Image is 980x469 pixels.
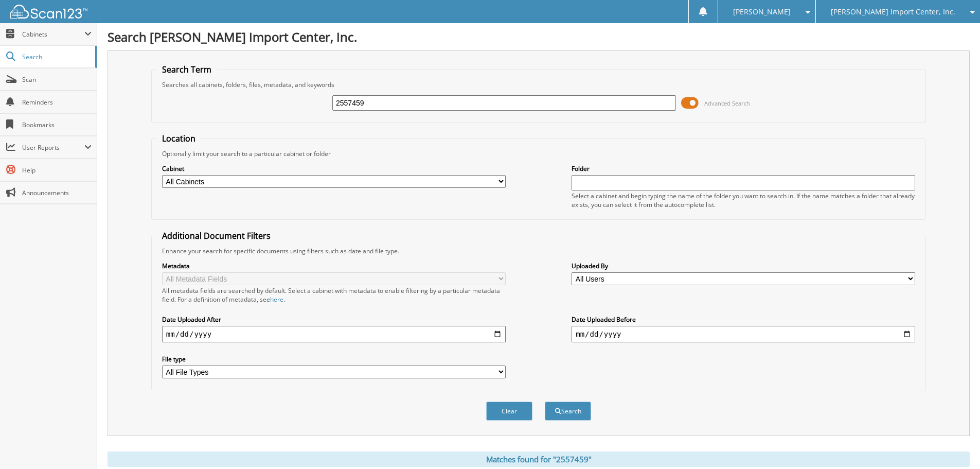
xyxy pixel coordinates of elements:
[157,247,920,255] div: Enhance your search for specific documents using filters such as date and file type.
[108,28,970,45] h1: Search [PERSON_NAME] Import Center, Inc.
[22,53,90,61] span: Search
[162,315,506,324] label: Date Uploaded After
[486,402,532,421] button: Clear
[162,355,506,363] label: File type
[157,80,920,89] div: Searches all cabinets, folders, files, metadata, and keywords
[22,188,92,197] span: Announcements
[22,30,84,39] span: Cabinets
[22,166,92,175] span: Help
[270,295,283,304] a: here
[22,98,92,107] span: Reminders
[162,262,506,270] label: Metadata
[10,5,87,19] img: scan123-logo-white.svg
[22,120,92,129] span: Bookmarks
[157,64,217,75] legend: Search Term
[108,451,970,467] div: Matches found for "2557459"
[162,326,506,342] input: start
[831,9,955,15] span: [PERSON_NAME] Import Center, Inc.
[572,315,915,324] label: Date Uploaded Before
[162,286,506,304] div: All metadata fields are searched by default. Select a cabinet with metadata to enable filtering b...
[157,230,276,241] legend: Additional Document Filters
[22,75,92,84] span: Scan
[572,192,915,209] div: Select a cabinet and begin typing the name of the folder you want to search in. If the name match...
[572,262,915,270] label: Uploaded By
[572,326,915,342] input: end
[545,402,591,421] button: Search
[22,143,84,152] span: User Reports
[572,164,915,173] label: Folder
[733,9,791,15] span: [PERSON_NAME]
[157,149,920,158] div: Optionally limit your search to a particular cabinet or folder
[162,164,506,173] label: Cabinet
[704,99,750,107] span: Advanced Search
[157,133,201,144] legend: Location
